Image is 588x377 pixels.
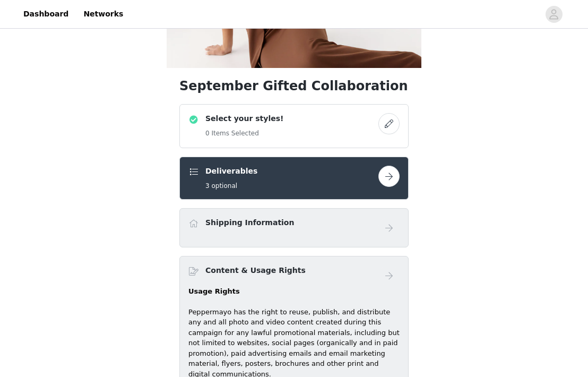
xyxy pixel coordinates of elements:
div: Shipping Information [179,208,409,247]
a: Dashboard [17,2,75,26]
h4: Deliverables [205,166,257,177]
h5: 3 optional [205,181,257,191]
div: Select your styles! [179,104,409,148]
div: Deliverables [179,157,409,200]
h4: Content & Usage Rights [205,265,306,276]
h1: September Gifted Collaboration [179,76,409,96]
strong: Usage Rights [188,287,240,295]
h4: Shipping Information [205,217,294,228]
h5: 0 Items Selected [205,128,283,138]
div: avatar [549,6,559,23]
h4: Select your styles! [205,113,283,124]
a: Networks [77,2,129,26]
